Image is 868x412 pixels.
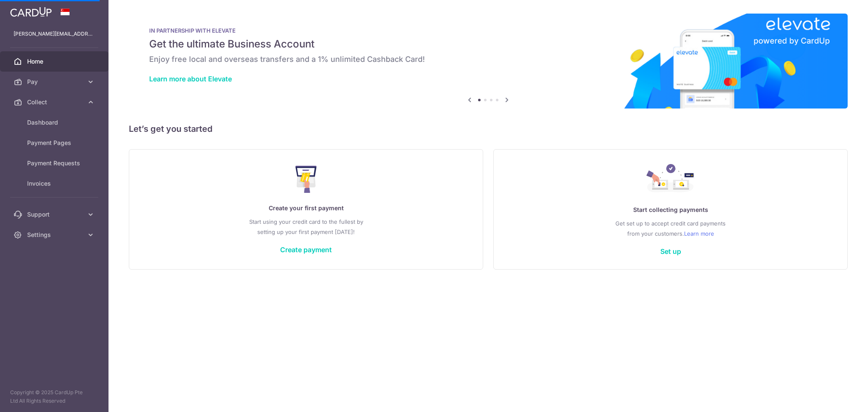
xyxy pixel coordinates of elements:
[27,118,83,127] span: Dashboard
[27,78,83,86] span: Pay
[27,139,83,147] span: Payment Pages
[146,203,466,213] p: Create your first payment
[646,164,695,195] img: Collect Payment
[27,231,83,239] span: Settings
[814,387,860,408] iframe: Opens a widget where you can find more information
[511,218,830,239] p: Get set up to accept credit card payments from your customers.
[149,27,827,34] p: IN PARTNERSHIP WITH ELEVATE
[295,166,317,193] img: Make Payment
[129,122,848,136] h5: Let’s get you started
[511,205,830,215] p: Start collecting payments
[280,245,332,254] a: Create payment
[27,159,83,167] span: Payment Requests
[149,37,827,51] h5: Get the ultimate Business Account
[27,179,83,188] span: Invoices
[10,7,52,17] img: CardUp
[149,75,232,83] a: Learn more about Elevate
[146,217,466,237] p: Start using your credit card to the fullest by setting up your first payment [DATE]!
[129,14,848,109] img: Renovation banner
[684,228,714,239] a: Learn more
[14,30,95,38] p: [PERSON_NAME][EMAIL_ADDRESS][PERSON_NAME][DOMAIN_NAME]
[660,247,681,256] a: Set up
[149,54,827,64] h6: Enjoy free local and overseas transfers and a 1% unlimited Cashback Card!
[27,98,83,106] span: Collect
[27,57,83,66] span: Home
[27,210,83,219] span: Support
